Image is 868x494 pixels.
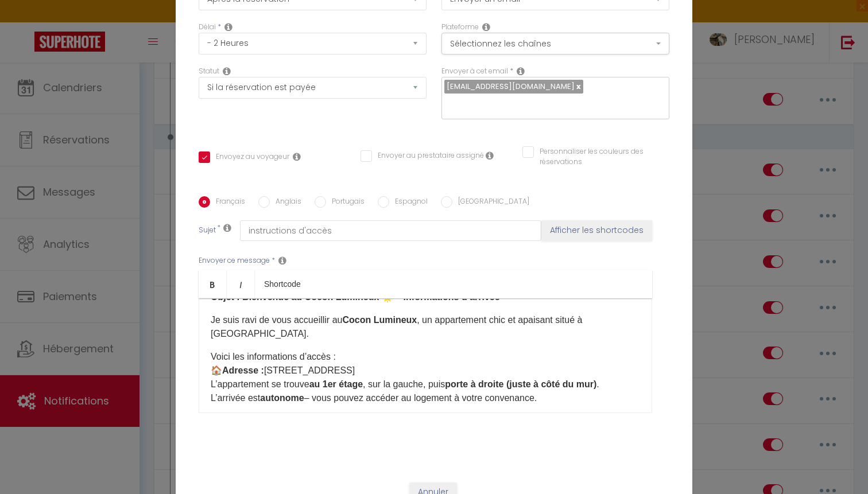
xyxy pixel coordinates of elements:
label: Portugais [326,196,365,209]
button: Afficher les shortcodes [541,220,652,241]
i: Subject [223,223,231,232]
strong: Adresse : [222,365,264,375]
i: Booking status [223,67,231,76]
p: Voici les informations d’accès : 🏠 [STREET_ADDRESS] L’appartement se trouve , sur la gauche, puis... [211,350,640,405]
label: Sujet [199,225,216,237]
label: Français [210,196,245,209]
strong: porte à droite (juste à côté du mur) [445,379,596,389]
i: Message [278,256,286,265]
button: Sélectionnez les chaînes [441,33,669,55]
i: Recipient [517,67,525,76]
strong: au 1er étage [309,379,363,389]
p: Je suis ravi de vous accueillir au , un appartement chic et apaisant situé à [GEOGRAPHIC_DATA]. [211,313,640,341]
strong: Cocon Lumineux [342,315,417,325]
label: Espagnol [389,196,428,209]
label: Anglais [270,196,301,209]
i: Action Channel [482,22,490,32]
label: Envoyer à cet email [441,66,508,77]
label: Envoyer ce message [199,255,270,266]
a: Italic [227,270,255,298]
a: Shortcode [255,270,310,298]
label: Statut [199,66,219,77]
label: [GEOGRAPHIC_DATA] [452,196,529,209]
i: Envoyer au voyageur [293,152,301,161]
i: Envoyer au prestataire si il est assigné [486,151,494,160]
i: Action Time [224,22,232,32]
label: Plateforme [441,22,479,33]
label: Délai [199,22,216,33]
strong: autonome [260,393,304,403]
span: [EMAIL_ADDRESS][DOMAIN_NAME] [447,81,575,92]
a: Bold [199,270,227,298]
